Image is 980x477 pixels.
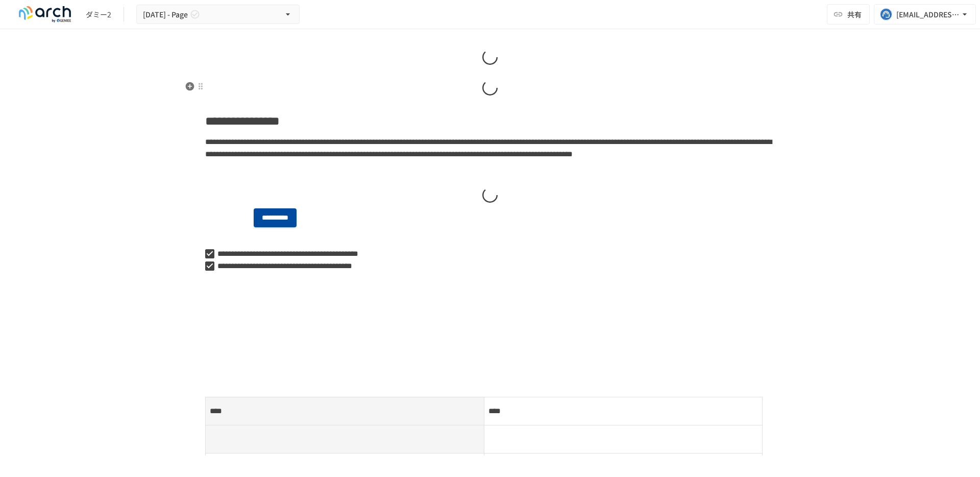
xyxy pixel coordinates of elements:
div: ダミー2 [86,9,111,20]
button: [EMAIL_ADDRESS][DOMAIN_NAME] [874,4,976,25]
button: 共有 [827,4,870,25]
span: 共有 [847,9,862,20]
img: logo-default@2x-9cf2c760.svg [12,6,78,22]
button: [DATE] - Page [136,5,300,25]
span: [DATE] - Page [143,8,188,21]
div: [EMAIL_ADDRESS][DOMAIN_NAME] [896,8,960,21]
